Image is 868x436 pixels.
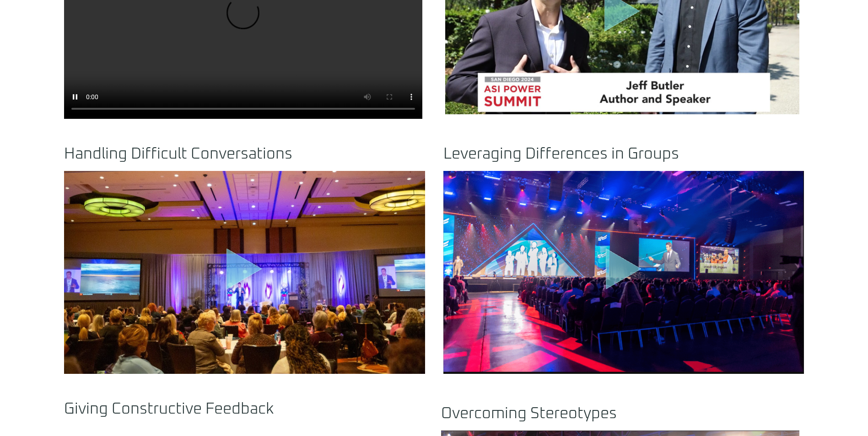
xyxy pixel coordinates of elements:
[601,248,647,297] div: Play Video
[64,146,425,162] h2: Handling Difficult Conversations
[443,146,804,162] h2: Leveraging Differences in Groups
[441,406,799,421] h2: Overcoming Stereotypes
[64,401,418,417] h2: Giving Constructive Feedback
[221,248,267,297] div: Play Video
